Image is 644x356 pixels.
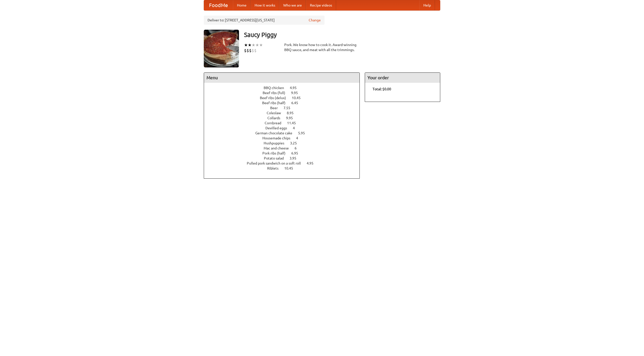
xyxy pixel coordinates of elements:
span: Cornbread [265,121,286,125]
a: Beef ribs (full) 9.95 [263,91,307,95]
a: BBQ chicken 4.95 [264,86,306,90]
li: ★ [255,42,259,48]
span: Beer [270,106,283,110]
span: Collards [267,116,285,120]
span: 3.25 [290,141,302,145]
b: Total: $0.00 [373,87,391,91]
a: Change [309,18,321,23]
li: $ [254,48,257,53]
li: $ [244,48,247,53]
span: Beef ribs (delux) [260,96,291,100]
h3: Saucy Piggy [244,30,440,40]
span: Housemade chips [262,136,295,140]
a: Pulled pork sandwich on a soft roll 4.95 [247,161,323,165]
h4: Menu [204,73,359,83]
span: 10.45 [292,96,306,100]
a: Beef ribs (half) 6.45 [262,101,307,105]
a: Home [233,0,251,10]
div: Pork. We know how to cook it. Award-winning BBQ sauce, and meat with all the trimmings. [284,42,360,52]
a: Beer 7.55 [270,106,300,110]
span: 4 [296,136,303,140]
span: Hushpuppies [264,141,289,145]
a: Collards 9.95 [267,116,302,120]
span: 4.95 [290,86,302,90]
span: 6 [295,146,302,150]
span: 8.95 [287,111,299,115]
li: ★ [252,42,255,48]
a: Help [419,0,435,10]
span: 5.95 [298,131,310,135]
a: Devilled eggs 4 [265,126,304,130]
a: Riblets 10.45 [267,166,302,170]
span: Mac and cheese [264,146,294,150]
a: How it works [251,0,279,10]
a: Pork ribs (half) 6.95 [262,151,307,155]
div: Deliver to: [STREET_ADDRESS][US_STATE] [204,16,325,25]
span: 9.95 [286,116,298,120]
a: German chocolate cake 5.95 [255,131,314,135]
a: Coleslaw 8.95 [267,111,303,115]
span: 11.45 [287,121,301,125]
li: $ [247,48,249,53]
span: 3.95 [290,156,301,160]
a: Housemade chips 4 [262,136,307,140]
img: angular.jpg [204,30,239,67]
a: Cornbread 11.45 [265,121,305,125]
span: 10.45 [284,166,298,170]
span: Devilled eggs [265,126,292,130]
a: Beef ribs (delux) 10.45 [260,96,310,100]
span: Beef ribs (full) [263,91,290,95]
span: 6.95 [291,151,303,155]
li: $ [249,48,252,53]
span: 4 [293,126,300,130]
a: Who we are [279,0,306,10]
span: Pork ribs (half) [262,151,291,155]
span: 9.95 [291,91,303,95]
span: Potato salad [264,156,289,160]
a: Mac and cheese 6 [264,146,306,150]
a: Recipe videos [306,0,336,10]
span: 4.95 [307,161,318,165]
li: ★ [244,42,248,48]
span: Pulled pork sandwich on a soft roll [247,161,306,165]
span: BBQ chicken [264,86,289,90]
a: FoodMe [204,0,233,10]
span: 7.55 [284,106,295,110]
h4: Your order [365,73,440,83]
li: ★ [259,42,263,48]
a: Hushpuppies 3.25 [264,141,306,145]
li: $ [252,48,254,53]
span: German chocolate cake [255,131,297,135]
span: Coleslaw [267,111,286,115]
span: Riblets [267,166,284,170]
a: Potato salad 3.95 [264,156,306,160]
span: Beef ribs (half) [262,101,291,105]
li: ★ [248,42,252,48]
span: 6.45 [291,101,303,105]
